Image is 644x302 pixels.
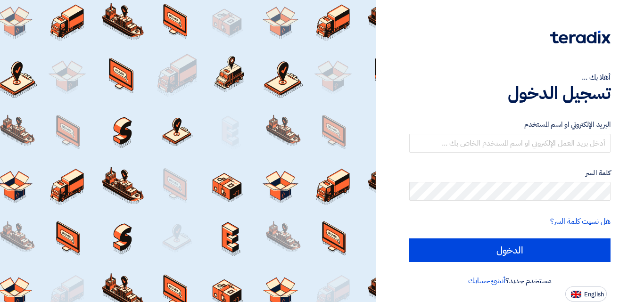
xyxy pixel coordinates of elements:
label: البريد الإلكتروني او اسم المستخدم [409,119,611,130]
img: Teradix logo [550,31,611,44]
label: كلمة السر [409,168,611,179]
a: أنشئ حسابك [468,275,505,286]
div: أهلا بك ... [409,72,611,83]
input: أدخل بريد العمل الإلكتروني او اسم المستخدم الخاص بك ... [409,134,611,153]
a: هل نسيت كلمة السر؟ [550,216,611,227]
img: en-US.png [571,291,581,298]
h1: تسجيل الدخول [409,83,611,104]
div: مستخدم جديد؟ [409,275,611,286]
span: English [584,291,604,298]
input: الدخول [409,238,611,262]
button: English [565,286,607,302]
